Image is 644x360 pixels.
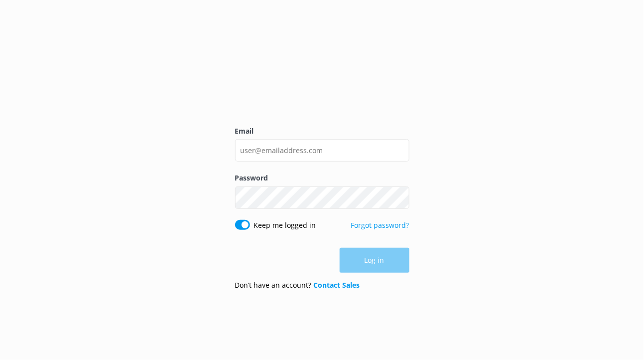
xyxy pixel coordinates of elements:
label: Password [235,173,409,183]
label: Keep me logged in [254,220,316,231]
label: Email [235,126,409,137]
input: user@emailaddress.com [235,139,409,162]
a: Contact Sales [314,280,360,290]
p: Don’t have an account? [235,280,360,291]
a: Forgot password? [351,220,409,230]
button: Show password [389,187,409,207]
